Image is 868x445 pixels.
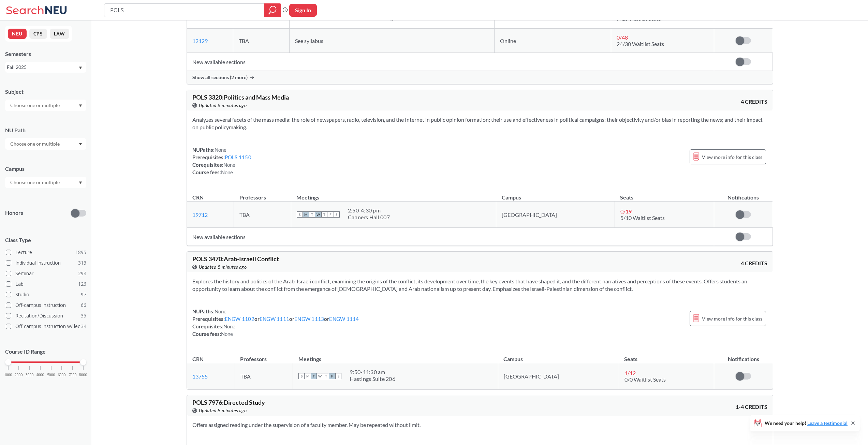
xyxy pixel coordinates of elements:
td: New available sections [187,53,714,71]
a: ENGW 1114 [329,316,359,322]
th: Professors [234,187,291,202]
span: 97 [81,291,86,298]
span: None [215,147,227,153]
div: Subject [5,88,86,95]
label: Seminar [6,269,86,278]
span: 5/10 Waitlist Seats [620,214,665,221]
span: T [321,211,327,218]
span: 294 [78,270,86,277]
span: F [329,373,335,379]
button: NEU [8,29,27,39]
section: Explores the history and politics of the Arab-Israeli conflict, examining the origins of the conf... [192,278,767,293]
span: 3000 [26,373,34,377]
span: POLS 7976 : Directed Study [192,399,265,406]
span: 66 [81,301,86,309]
a: POLS 1150 [225,154,251,160]
div: NUPaths: Prerequisites: Corequisites: Course fees: [192,146,251,176]
div: 2:50 - 4:30 pm [348,207,390,214]
div: Campus [5,165,86,173]
span: None [223,323,236,329]
a: 19712 [192,211,208,218]
span: View more info for this class [702,314,762,323]
input: Choose one or multiple [7,178,64,187]
div: Show all sections (2 more) [187,71,773,84]
a: 13755 [192,373,208,380]
span: 126 [78,280,86,288]
span: None [221,169,233,175]
span: T [309,211,315,218]
span: Updated 8 minutes ago [199,102,247,109]
th: Notifications [714,187,773,202]
input: Class, professor, course number, "phrase" [109,4,259,16]
span: S [335,373,341,379]
button: Sign In [289,4,317,17]
span: S [298,373,305,379]
span: 2000 [15,373,23,377]
svg: Dropdown arrow [79,104,82,107]
a: ENGW 1113 [294,316,324,322]
label: Lab [6,280,86,288]
span: F [327,211,334,218]
span: 7000 [69,373,77,377]
span: 1895 [75,249,86,256]
span: See syllabus [295,38,323,44]
td: TBA [234,202,291,228]
div: CRN [192,194,204,201]
p: Honors [5,209,23,217]
div: Semesters [5,50,86,58]
span: S [297,211,303,218]
span: 5000 [47,373,55,377]
span: T [311,373,317,379]
input: Choose one or multiple [7,140,64,148]
svg: Dropdown arrow [79,143,82,146]
svg: Dropdown arrow [79,66,82,69]
th: Campus [498,348,619,363]
span: 35 [81,312,86,320]
label: Lecture [6,248,86,257]
span: S [334,211,340,218]
button: CPS [29,29,47,39]
span: W [317,373,323,379]
span: 34 [81,323,86,330]
span: 1 / 12 [624,370,636,376]
div: NUPaths: Prerequisites: or or or Corequisites: Course fees: [192,308,359,338]
button: LAW [50,29,69,39]
th: Seats [619,348,714,363]
span: Show all sections (2 more) [192,74,248,80]
span: T [323,373,329,379]
span: M [305,373,311,379]
label: Off-campus instruction [6,301,86,310]
div: Hastings Suite 206 [350,375,395,382]
span: 0 / 19 [620,208,632,214]
label: Individual Instruction [6,258,86,267]
span: 1-4 CREDITS [736,403,767,411]
div: magnifying glass [264,3,281,17]
a: 12129 [192,38,208,44]
span: 4 CREDITS [741,259,767,267]
span: 313 [78,259,86,267]
span: POLS 3470 : Arab-Israeli Conflict [192,255,279,263]
span: None [215,308,227,314]
div: NU Path [5,127,86,134]
span: Updated 8 minutes ago [199,407,247,414]
th: Campus [496,187,615,202]
span: None [221,331,233,337]
div: Dropdown arrow [5,138,86,150]
label: Studio [6,290,86,299]
p: Course ID Range [5,348,86,356]
svg: Dropdown arrow [79,181,82,184]
span: None [223,162,236,168]
label: Off-campus instruction w/ lec [6,322,86,331]
div: Dropdown arrow [5,177,86,188]
div: 9:50 - 11:30 am [350,369,395,375]
span: 1000 [4,373,12,377]
a: ENGW 1111 [260,316,289,322]
section: Offers assigned reading under the supervision of a faculty member. May be repeated without limit. [192,421,767,429]
span: W [315,211,321,218]
span: 6000 [58,373,66,377]
a: ENGW 1102 [225,316,254,322]
div: Dropdown arrow [5,100,86,111]
svg: magnifying glass [268,5,277,15]
span: POLS 3320 : Politics and Mass Media [192,93,289,101]
div: Fall 2025 [7,63,78,71]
